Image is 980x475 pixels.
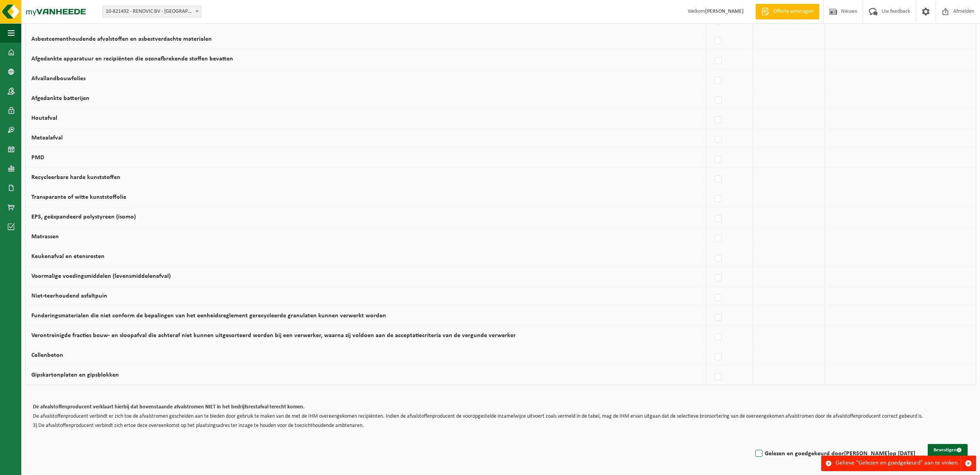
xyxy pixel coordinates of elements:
label: Keukenafval en etensresten [31,253,105,260]
label: Afvallandbouwfolies [31,76,86,82]
label: Metaalafval [31,135,63,141]
b: De afvalstoffenproducent verklaart hierbij dat bovenstaande afvalstromen NIET in het bedrijfsrest... [33,404,305,410]
label: PMD [31,155,44,161]
strong: [PERSON_NAME] [844,451,889,457]
label: Transparante of witte kunststoffolie [31,194,126,200]
label: Niet-teerhoudend asfaltpuin [31,293,107,299]
label: Verontreinigde fracties bouw- en sloopafval die achteraf niet kunnen uitgesorteerd worden bij een... [31,332,516,339]
a: Offerte aanvragen [755,4,819,19]
label: Gelezen en goedgekeurd door op [DATE] [754,448,915,460]
label: Cellenbeton [31,352,63,358]
label: EPS, geëxpandeerd polystyreen (isomo) [31,214,136,220]
strong: [PERSON_NAME] [705,9,744,14]
p: 3) De afvalstoffenproducent verbindt zich ertoe deze overeenkomst op het plaatsingsadres ter inza... [33,423,968,429]
p: De afvalstoffenproducent verbindt er zich toe de afvalstromen gescheiden aan te bieden door gebru... [33,414,968,419]
label: Voormalige voedingsmiddelen (levensmiddelenafval) [31,273,171,279]
label: Gipskartonplaten en gipsblokken [31,372,119,378]
label: Afgedankte apparatuur en recipiënten die ozonafbrekende stoffen bevatten [31,56,233,62]
label: Houtafval [31,115,57,121]
label: Asbestcementhoudende afvalstoffen en asbestverdachte materialen [31,36,212,42]
div: Gelieve "Gelezen en goedgekeurd" aan te vinken. [836,456,961,471]
span: 10-821492 - RENOVIC BV - NAZARETH [103,6,201,17]
label: Matrassen [31,234,59,240]
label: Recycleerbare harde kunststoffen [31,174,120,181]
label: Funderingsmaterialen die niet conform de bepalingen van het eenheidsreglement gerecycleerde granu... [31,313,386,319]
button: Bevestigen [928,444,968,456]
span: Offerte aanvragen [771,8,815,15]
label: Afgedankte batterijen [31,95,89,102]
